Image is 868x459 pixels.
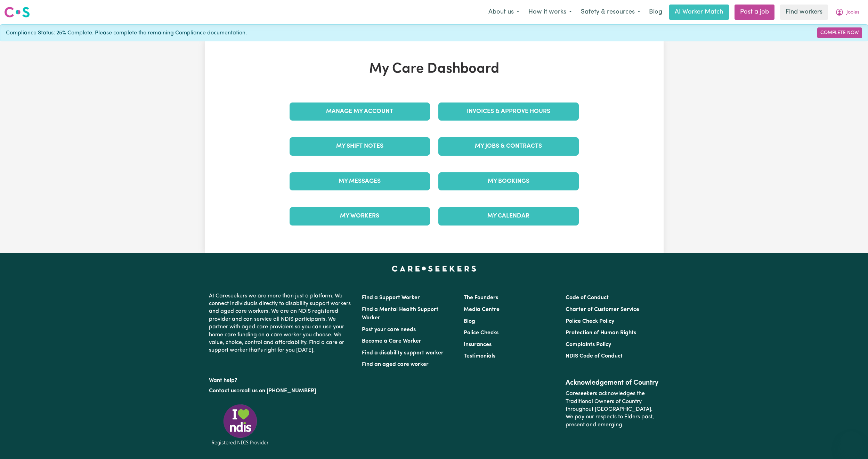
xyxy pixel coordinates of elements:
a: Invoices & Approve Hours [438,103,579,121]
a: My Bookings [438,172,579,190]
a: Find a disability support worker [362,350,444,356]
a: AI Worker Match [669,5,729,20]
a: Insurances [464,342,492,347]
a: My Workers [290,207,430,225]
button: My Account [831,5,864,19]
p: Careseekers acknowledges the Traditional Owners of Country throughout [GEOGRAPHIC_DATA]. We pay o... [566,387,659,432]
span: Compliance Status: 25% Complete. Please complete the remaining Compliance documentation. [6,29,247,37]
a: My Calendar [438,207,579,225]
a: My Jobs & Contracts [438,137,579,155]
a: Blog [464,319,475,324]
a: My Shift Notes [290,137,430,155]
a: My Messages [290,172,430,190]
a: Testimonials [464,353,495,359]
a: Careseekers logo [4,4,30,20]
a: Complaints Policy [566,342,611,347]
a: Police Check Policy [566,319,614,324]
a: Police Checks [464,330,498,336]
img: Careseekers logo [4,6,30,18]
a: call us on [PHONE_NUMBER] [242,388,316,394]
p: or [209,384,354,397]
p: At Careseekers we are more than just a platform. We connect individuals directly to disability su... [209,289,354,357]
a: Find a Mental Health Support Worker [362,307,438,321]
a: NDIS Code of Conduct [566,353,623,359]
iframe: Button to launch messaging window, conversation in progress [840,431,862,453]
a: Find workers [780,5,828,20]
a: Contact us [209,388,236,394]
h1: My Care Dashboard [285,61,583,77]
a: Find an aged care worker [362,362,429,367]
a: Find a Support Worker [362,295,420,301]
button: Safety & resources [576,5,645,19]
span: Jooles [846,9,859,16]
img: Registered NDIS provider [209,403,271,446]
a: Become a Care Worker [362,338,421,344]
a: Media Centre [464,307,500,312]
a: Post a job [735,5,774,20]
a: Complete Now [817,27,862,38]
a: Protection of Human Rights [566,330,636,336]
a: Careseekers home page [392,266,476,271]
a: Manage My Account [290,103,430,121]
a: Code of Conduct [566,295,609,301]
p: Want help? [209,374,354,384]
a: Post your care needs [362,327,416,333]
h2: Acknowledgement of Country [566,379,659,387]
button: How it works [524,5,576,19]
a: The Founders [464,295,498,301]
button: About us [484,5,524,19]
a: Blog [645,5,666,20]
a: Charter of Customer Service [566,307,639,312]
